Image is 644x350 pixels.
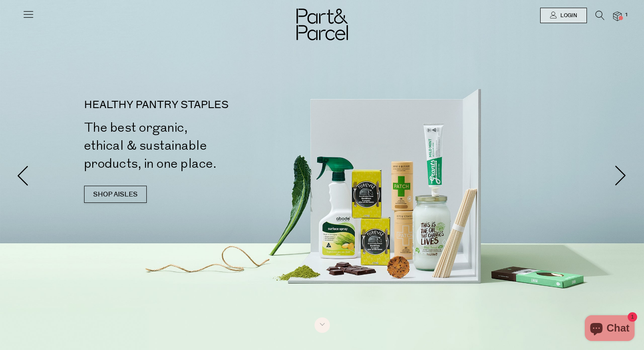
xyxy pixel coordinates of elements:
inbox-online-store-chat: Shopify online store chat [582,315,637,343]
h2: The best organic, ethical & sustainable products, in one place. [84,119,326,173]
img: Part&Parcel [296,9,348,40]
a: 1 [613,12,622,21]
span: Login [558,12,577,19]
span: 1 [623,11,630,19]
a: SHOP AISLES [84,186,147,203]
a: Login [540,8,587,23]
p: HEALTHY PANTRY STAPLES [84,100,326,110]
